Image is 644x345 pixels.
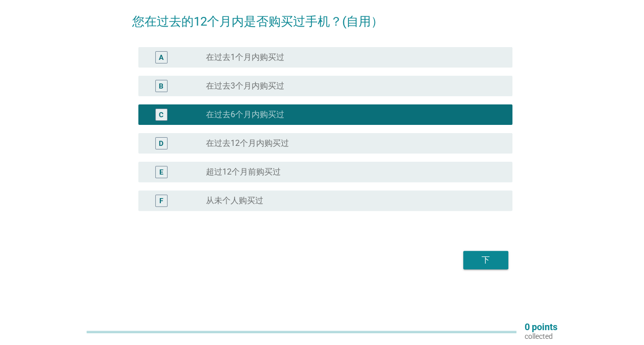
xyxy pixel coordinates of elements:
label: 在过去6个月内购买过 [206,110,284,120]
div: C [159,110,163,120]
p: 0 points [525,322,557,332]
h2: 您在过去的12个月内是否购买过手机？(自用） [132,2,512,31]
button: 下 [463,251,508,269]
label: 在过去1个月内购买过 [206,52,284,62]
label: 在过去3个月内购买过 [206,81,284,91]
label: 超过12个月前购买过 [206,167,281,177]
div: A [159,52,163,63]
div: 下 [471,254,500,266]
label: 从未个人购买过 [206,196,263,206]
p: collected [525,332,557,341]
div: E [159,167,163,178]
div: B [159,81,163,92]
label: 在过去12个月内购买过 [206,138,289,148]
div: F [159,196,163,206]
div: D [159,138,163,149]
